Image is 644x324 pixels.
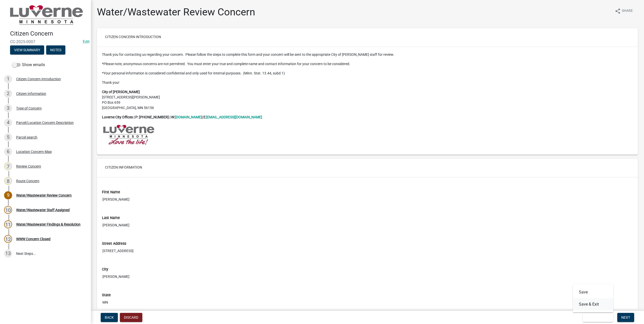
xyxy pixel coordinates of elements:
button: Save & Exit [583,313,613,322]
span: Share [622,8,633,14]
wm-modal-confirm: Edit Application Number [83,39,90,44]
div: Citizen Concern Introduction [16,77,61,81]
label: State [102,293,111,297]
div: Review Concern [16,165,41,168]
div: 10 [4,206,12,214]
strong: Luverne City Offices | P: [PHONE_NUMBER] | W: [102,115,175,119]
div: Location Concern Map [16,150,52,153]
a: [DOMAIN_NAME] [175,115,202,119]
button: shareShare [611,6,637,16]
label: Show emails [12,62,45,68]
div: Parcel search [16,136,37,139]
div: Route Concern [16,179,39,183]
div: Water/Wastewater Review Concern [16,194,72,197]
span: Next [621,315,630,319]
i: share [615,8,621,14]
strong: City of [PERSON_NAME] [102,90,140,94]
button: Citizen Information [101,163,146,172]
img: LUVERNE_MN_COLOR_LOGO_WITH_TAG_-_small_844442e8-b39b-4cf6-9418-d775ccf23751.jpg [102,124,155,146]
div: 7 [4,162,12,170]
wm-modal-confirm: Notes [46,48,65,52]
div: Parcel/Location Concern Description [16,121,74,124]
div: 2 [4,90,12,98]
label: Street Address [102,242,126,246]
div: 8 [4,177,12,185]
span: CC-2025-0007 [10,39,81,44]
div: 3 [4,104,12,112]
label: Last Name [102,216,120,220]
strong: | E: [202,115,206,119]
span: Back [105,315,114,319]
div: 9 [4,191,12,199]
div: 4 [4,119,12,127]
div: Save & Exit [573,284,613,312]
h4: Citizen Concern [10,30,87,37]
wm-modal-confirm: Summary [10,48,44,52]
div: 13 [4,250,12,258]
h1: Water/Wastewater Review Concern [97,6,255,18]
button: Back [101,313,118,322]
button: Save & Exit [573,298,613,310]
p: [STREET_ADDRESS][PERSON_NAME] PO Box 659 [GEOGRAPHIC_DATA], MN 56156 [102,89,633,111]
button: Discard [120,313,142,322]
button: Next [617,313,634,322]
div: WWW Concern Closed [16,237,50,241]
label: First Name [102,191,120,194]
div: Citizen Information [16,92,46,95]
a: Edit [83,39,90,44]
label: City [102,268,108,271]
div: Water/Wastewater Staff Assigned [16,208,70,212]
p: *Your personal information is considered confidential and only used for internal purposes. (Minn.... [102,71,633,76]
img: City of Luverne, Minnesota [10,5,83,25]
div: 1 [4,75,12,83]
div: 5 [4,133,12,141]
div: 11 [4,220,12,228]
div: 12 [4,235,12,243]
div: Water/Wastewater Findings & Resolution [16,223,80,226]
a: [EMAIL_ADDRESS][DOMAIN_NAME] [206,115,262,119]
div: Type of Concern [16,106,42,110]
button: Save [573,286,613,298]
button: Citizen Concern Introduction [101,32,165,41]
button: View Summary [10,45,44,55]
span: Save & Exit [587,315,606,319]
p: Thank you for contacting us regarding your concern. Please follow the steps to complete this form... [102,52,633,57]
p: Thank you! [102,80,633,85]
div: 6 [4,148,12,156]
button: Notes [46,45,65,55]
p: *Please note, anonymous concerns are not permitted. You must enter your true and complete name an... [102,61,633,67]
